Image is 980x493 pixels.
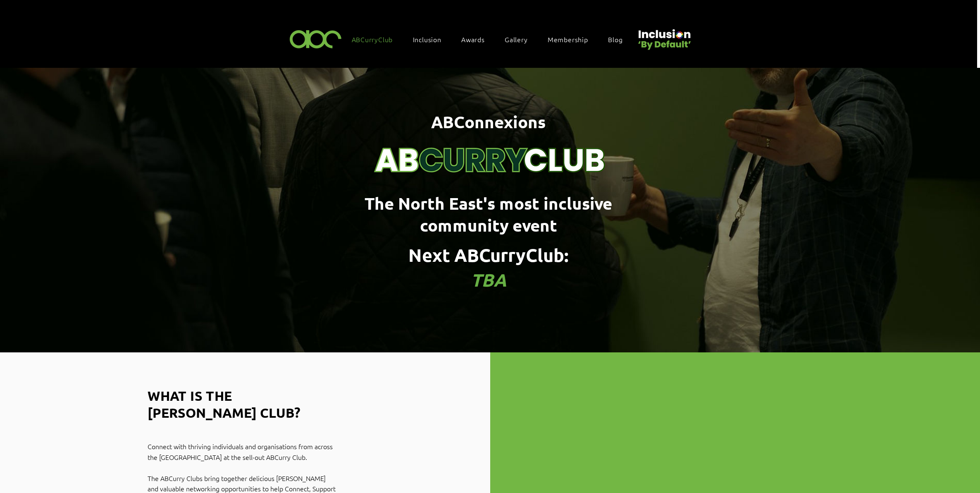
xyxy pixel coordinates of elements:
span: Membership [548,35,588,44]
span: Next ABCurryClub: [408,244,569,266]
span: ABCurryClub [352,35,393,44]
span: The North East's most inclusive community event [365,192,612,236]
img: Untitled design (22).png [635,22,692,51]
img: Curry Club Brand (4).png [366,90,614,183]
a: Blog [604,31,635,48]
span: TBA [471,268,506,291]
a: Membership [544,31,601,48]
span: Awards [461,35,485,44]
img: ABC-Logo-Blank-Background-01-01-2.png [287,26,344,51]
a: ABCurryClub [348,31,405,48]
span: Inclusion [413,35,441,44]
nav: Site [348,31,635,48]
span: Gallery [505,35,528,44]
a: Gallery [501,31,540,48]
div: Inclusion [409,31,454,48]
span: WHAT IS THE [PERSON_NAME] CLUB? [148,388,300,421]
div: Awards [457,31,497,48]
span: Blog [608,35,622,44]
span: Connect with thriving individuals and organisations from across the [GEOGRAPHIC_DATA] at the sell... [148,442,333,462]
